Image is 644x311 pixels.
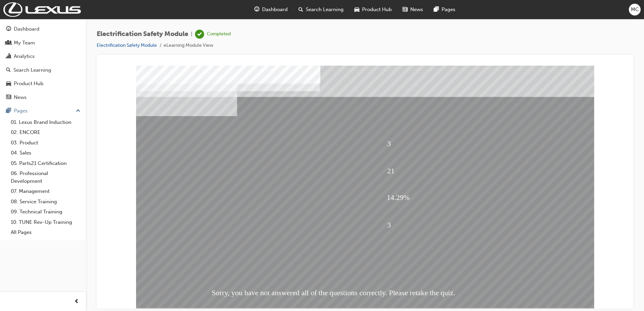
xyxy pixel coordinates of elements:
div: Analytics [14,53,35,60]
div: 3 [285,65,470,91]
a: 05. Parts21 Certification [8,158,83,169]
span: Dashboard [262,6,288,13]
span: News [410,6,423,13]
div: Dashboard [14,25,39,33]
span: up-icon [76,107,80,115]
a: Product Hub [3,77,83,90]
div: Pages [14,107,28,115]
button: MC [629,4,641,15]
div: 3 [285,147,470,172]
span: Pages [442,6,455,13]
button: Pages [3,105,83,117]
a: Electrification Safety Module [97,42,157,48]
a: 06. Professional Development [8,168,83,186]
span: prev-icon [74,298,79,306]
span: pages-icon [6,108,11,114]
a: 07. Management [8,186,83,197]
span: pages-icon [434,5,439,14]
span: car-icon [6,81,11,87]
a: 09. Technical Training [8,207,83,217]
a: 02. ENCORE [8,127,83,138]
span: MC [631,6,639,13]
a: 10. TUNE Rev-Up Training [8,217,83,228]
a: news-iconNews [397,3,428,16]
a: 01. Lexus Brand Induction [8,117,83,128]
a: All Pages [8,227,83,238]
span: car-icon [354,5,359,14]
a: News [3,91,83,104]
div: Sorry, you have not answered all of the questions correctly. Please retake the quiz. [110,214,438,241]
div: News [14,94,27,101]
div: Completed [207,31,231,37]
a: Search Learning [3,64,83,76]
a: Analytics [3,50,83,63]
a: 03. Product [8,138,83,148]
div: My Team [14,39,35,47]
div: 14.29% [285,119,470,145]
a: search-iconSearch Learning [293,3,349,16]
li: eLearning Module View [164,42,213,49]
span: Product Hub [362,6,392,13]
img: Trak [3,2,81,17]
div: Product Hub [14,80,43,88]
span: news-icon [402,5,408,14]
button: DashboardMy TeamAnalyticsSearch LearningProduct HubNews [3,22,83,105]
span: guage-icon [254,5,259,14]
span: learningRecordVerb_COMPLETE-icon [195,30,204,39]
span: guage-icon [6,26,11,32]
span: chart-icon [6,54,11,60]
a: My Team [3,37,83,49]
span: | [191,30,192,38]
a: car-iconProduct Hub [349,3,397,16]
span: search-icon [6,67,11,73]
a: pages-iconPages [428,3,461,16]
span: search-icon [298,5,303,14]
a: guage-iconDashboard [249,3,293,16]
span: Electrification Safety Module [97,30,188,38]
a: Dashboard [3,23,83,35]
div: 21 [285,93,470,118]
span: Search Learning [306,6,344,13]
span: news-icon [6,95,11,101]
span: people-icon [6,40,11,46]
div: Search Learning [13,66,51,74]
a: 08. Service Training [8,197,83,207]
a: 04. Sales [8,148,83,158]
